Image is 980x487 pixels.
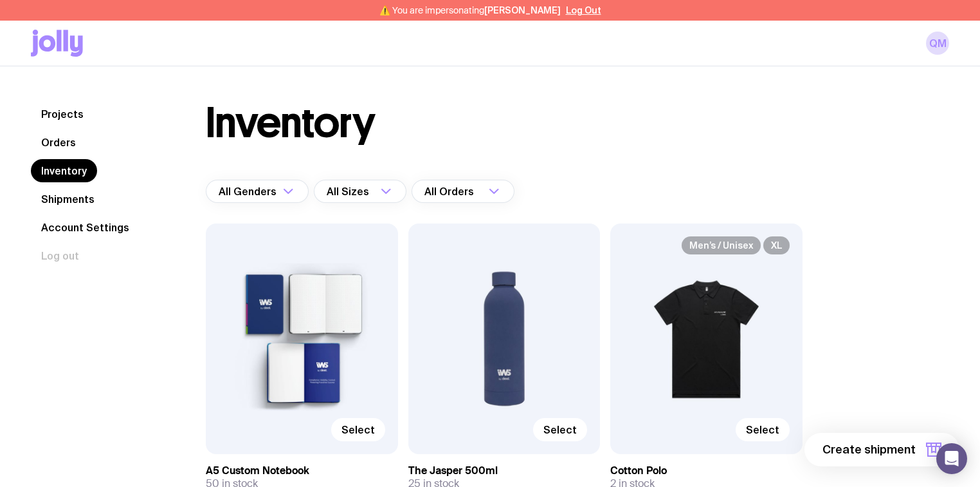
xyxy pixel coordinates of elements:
[31,187,105,211] a: Shipments
[31,159,97,182] a: Inventory
[372,180,377,203] input: Search for option
[682,236,761,254] span: Men’s / Unisex
[314,180,406,203] div: Search for option
[412,180,514,203] div: Search for option
[484,5,561,15] span: [PERSON_NAME]
[926,32,949,55] a: QM
[31,216,140,239] a: Account Settings
[610,464,803,477] h3: Cotton Polo
[936,443,967,474] div: Open Intercom Messenger
[341,423,375,436] span: Select
[31,131,86,154] a: Orders
[31,244,89,267] button: Log out
[476,180,485,203] input: Search for option
[543,423,577,436] span: Select
[424,180,476,203] span: All Orders
[379,5,561,15] span: ⚠️ You are impersonating
[566,5,601,15] button: Log Out
[804,433,959,466] button: Create shipment
[822,442,916,457] span: Create shipment
[763,236,790,254] span: XL
[746,423,779,436] span: Select
[327,180,372,203] span: All Sizes
[206,180,309,203] div: Search for option
[206,102,375,144] h1: Inventory
[206,464,398,477] h3: A5 Custom Notebook
[219,180,279,203] span: All Genders
[408,464,601,477] h3: The Jasper 500ml
[31,102,94,126] a: Projects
